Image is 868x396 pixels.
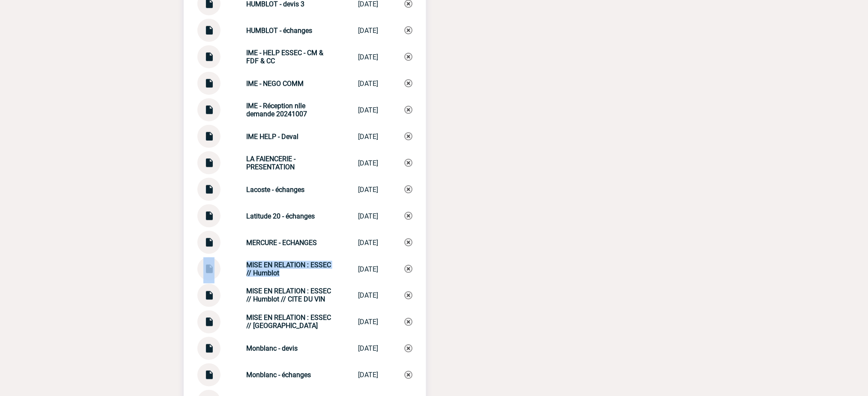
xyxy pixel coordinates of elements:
strong: IME - Réception nlle demande 20241007 [247,102,307,118]
img: Supprimer [405,318,412,326]
div: [DATE] [358,159,379,167]
img: Supprimer [405,239,412,246]
div: [DATE] [358,371,379,379]
img: Supprimer [405,80,412,87]
strong: IME - HELP ESSEC - CM & FDF & CC [247,49,324,65]
img: Supprimer [405,186,412,193]
div: [DATE] [358,80,379,88]
strong: Monblanc - devis [247,345,298,353]
div: [DATE] [358,53,379,61]
strong: Monblanc - échanges [247,371,311,379]
strong: MERCURE - ECHANGES [247,239,317,247]
img: Supprimer [405,292,412,299]
img: Supprimer [405,27,412,34]
img: Supprimer [405,133,412,140]
strong: MISE EN RELATION : ESSEC // Humblot [247,261,331,277]
img: Supprimer [405,159,412,167]
strong: MISE EN RELATION : ESSEC // [GEOGRAPHIC_DATA] [247,314,331,330]
div: [DATE] [358,106,379,114]
div: [DATE] [358,318,379,326]
div: [DATE] [358,292,379,300]
div: [DATE] [358,265,379,273]
div: [DATE] [358,239,379,247]
strong: Lacoste - échanges [247,186,305,194]
img: Supprimer [405,212,412,220]
strong: HUMBLOT - échanges [247,27,313,35]
img: Supprimer [405,371,412,379]
strong: LA FAIENCERIE - PRESENTATION [247,155,296,171]
div: [DATE] [358,133,379,141]
strong: IME HELP - Deval [247,133,299,141]
div: [DATE] [358,27,379,35]
img: Supprimer [405,53,412,61]
div: [DATE] [358,186,379,194]
strong: IME - NEGO COMM [247,80,304,88]
strong: Latitude 20 - échanges [247,212,315,220]
div: [DATE] [358,345,379,353]
strong: MISE EN RELATION : ESSEC // Humblot // CITE DU VIN [247,287,331,304]
img: Supprimer [405,345,412,352]
div: [DATE] [358,212,379,220]
img: Supprimer [405,265,412,273]
img: Supprimer [405,106,412,114]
